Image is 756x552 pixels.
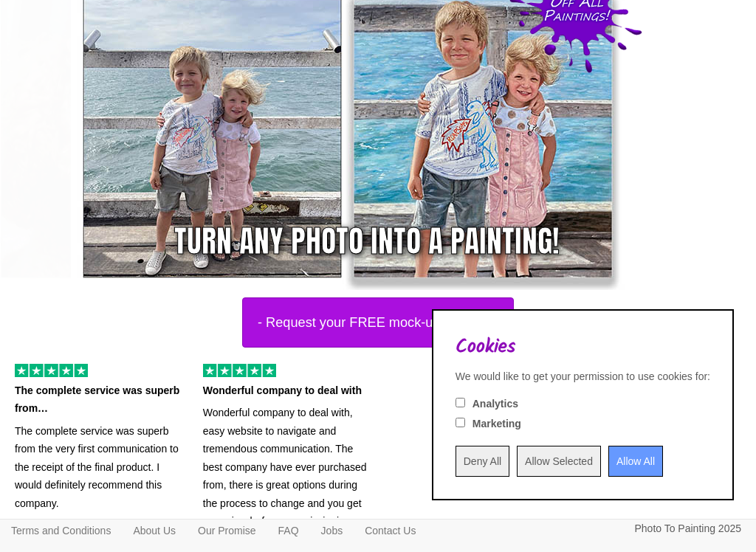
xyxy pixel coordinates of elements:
[310,520,354,542] a: Jobs
[15,422,181,513] p: The complete service was superb from the very first communication to the receipt of the final pro...
[203,404,369,548] p: Wonderful company to deal with, easy website to navigate and tremendous communication. The best c...
[456,337,710,358] h2: Cookies
[456,446,509,477] input: Deny All
[472,396,518,411] label: Analytics
[608,446,663,477] input: Allow All
[203,382,369,400] p: Wonderful company to deal with
[122,520,187,542] a: About Us
[203,364,276,377] img: 5 of out 5 stars
[517,446,601,477] input: Allow Selected
[456,369,710,384] div: We would like to get your permission to use cookies for:
[174,219,560,263] div: Turn any photo into a painting!
[634,520,741,538] p: Photo To Painting 2025
[15,364,88,377] img: 5 of out 5 stars
[242,297,514,348] button: - Request your FREE mock-up [DATE]! -
[267,520,310,542] a: FAQ
[15,517,181,535] p: [PERSON_NAME]
[15,382,181,418] p: The complete service was superb from…
[472,416,521,431] label: Marketing
[187,520,267,542] a: Our Promise
[354,520,427,542] a: Contact Us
